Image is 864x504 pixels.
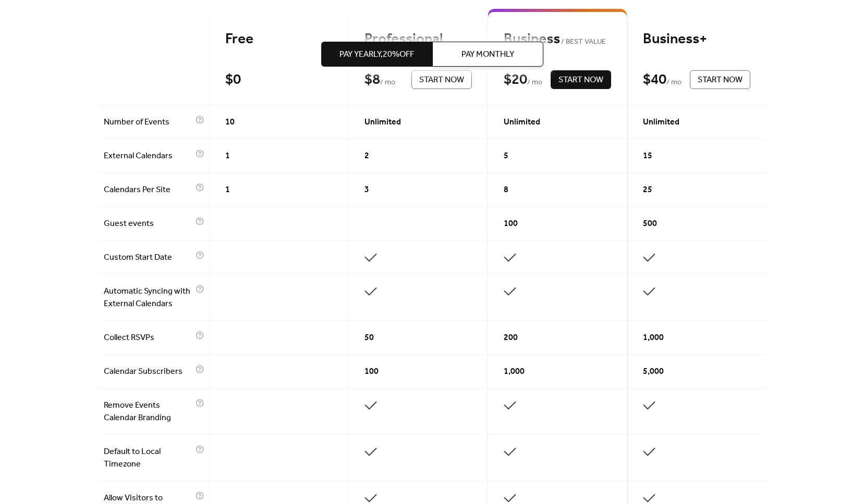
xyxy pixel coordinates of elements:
button: Start Now [690,70,750,89]
span: / mo [666,77,682,89]
span: 10 [225,116,235,129]
span: 200 [504,332,518,344]
div: $ 0 [225,71,241,89]
span: Custom Start Date [104,251,193,264]
div: Business+ [643,30,750,48]
span: 1 [225,184,230,196]
span: Unlimited [504,116,540,129]
span: 8 [504,184,508,196]
span: 100 [504,218,518,230]
span: Remove Events Calendar Branding [104,399,193,424]
span: 5,000 [643,366,664,378]
span: Calendars Per Site [104,184,193,196]
span: 15 [643,150,652,162]
div: Business [504,30,611,48]
span: 1 [225,150,230,162]
span: 25 [643,184,652,196]
span: 1,000 [643,332,664,344]
span: 3 [364,184,369,196]
button: Pay Monthly [432,42,543,67]
span: Automatic Syncing with External Calendars [104,285,193,310]
span: 100 [364,366,379,378]
span: Number of Events [104,116,193,129]
button: Start Now [551,70,611,89]
div: Free [225,30,333,48]
span: External Calendars [104,150,193,162]
button: Pay Yearly,20%off [321,42,432,67]
span: Pay Yearly, 20% off [339,48,414,61]
span: Default to Local Timezone [104,446,193,471]
span: Unlimited [364,116,401,129]
span: Guest events [104,218,193,230]
span: 50 [364,332,374,344]
span: 5 [504,150,508,162]
span: Pay Monthly [461,48,514,61]
span: 500 [643,218,657,230]
span: Unlimited [643,116,679,129]
div: $ 40 [643,71,666,89]
span: BEST VALUE [560,36,606,48]
span: Start Now [698,74,743,86]
span: 1,000 [504,366,525,378]
span: Collect RSVPs [104,332,193,344]
span: Start Now [558,74,603,86]
span: Calendar Subscribers [104,366,193,378]
span: 2 [364,150,369,162]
